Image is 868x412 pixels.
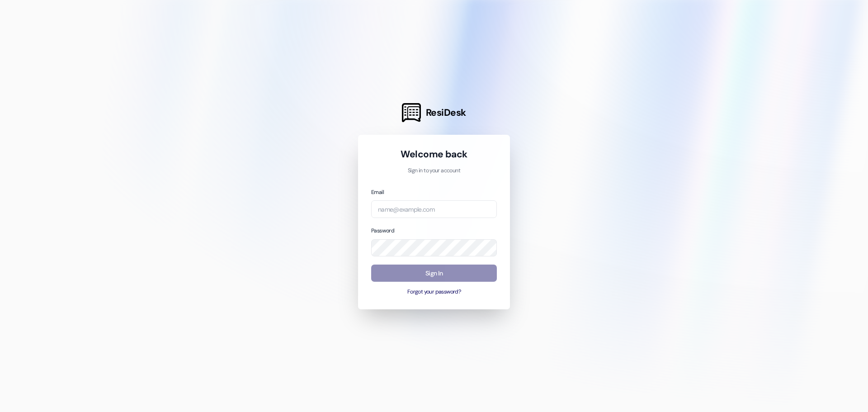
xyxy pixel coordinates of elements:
span: ResiDesk [426,106,466,119]
p: Sign in to your account [371,167,497,175]
h1: Welcome back [371,148,497,161]
img: ResiDesk Logo [402,103,421,122]
label: Email [371,189,384,196]
label: Password [371,227,394,234]
button: Forgot your password? [371,288,497,296]
button: Sign In [371,265,497,282]
input: name@example.com [371,200,497,218]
